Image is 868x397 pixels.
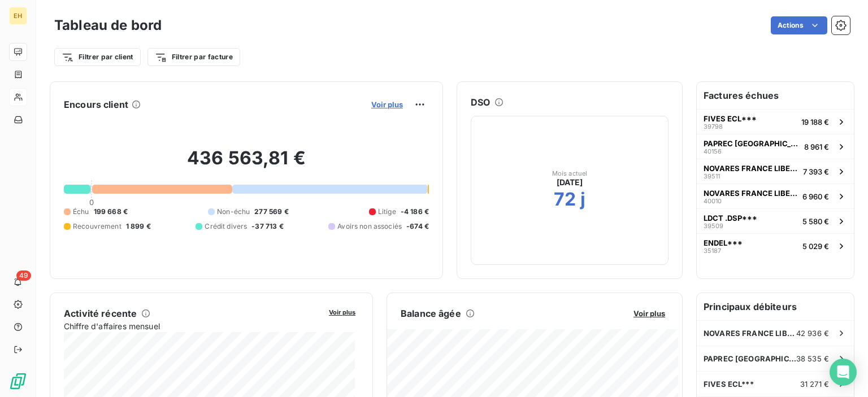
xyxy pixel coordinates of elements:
[803,167,829,176] span: 7 393 €
[802,242,829,251] span: 5 029 €
[802,217,829,226] span: 5 580 €
[64,98,128,111] h6: Encours client
[704,189,798,198] span: NOVARES FRANCE LIBERCOURT***//
[697,82,854,109] h6: Factures échues
[401,207,429,217] span: -4 186 €
[630,308,669,319] button: Voir plus
[830,359,857,386] div: Open Intercom Messenger
[704,139,800,148] span: PAPREC [GEOGRAPHIC_DATA] - Agence [PERSON_NAME]
[697,293,854,320] h6: Principaux débiteurs
[697,134,854,159] button: PAPREC [GEOGRAPHIC_DATA] - Agence [PERSON_NAME]401568 961 €
[73,207,89,217] span: Échu
[804,142,829,151] span: 8 961 €
[325,307,359,317] button: Voir plus
[704,173,720,180] span: 39511
[16,271,31,281] span: 49
[704,223,723,229] span: 39509
[89,198,94,207] span: 0
[73,221,121,232] span: Recouvrement
[337,221,402,232] span: Avoirs non associés
[401,307,461,320] h6: Balance âgée
[54,48,141,66] button: Filtrer par client
[704,123,723,130] span: 39798
[554,188,576,211] h2: 72
[580,188,585,211] h2: j
[406,221,429,232] span: -674 €
[802,192,829,201] span: 6 960 €
[378,207,396,217] span: Litige
[800,379,829,389] span: 31 271 €
[368,99,406,110] button: Voir plus
[471,95,490,109] h6: DSO
[217,207,250,217] span: Non-échu
[697,208,854,233] button: LDCT .DSP***395095 580 €
[251,221,283,232] span: -37 713 €
[704,354,796,363] span: PAPREC [GEOGRAPHIC_DATA] - Agence [PERSON_NAME]
[371,100,403,109] span: Voir plus
[9,7,27,25] div: EH
[64,320,321,332] span: Chiffre d'affaires mensuel
[126,221,151,232] span: 1 899 €
[254,207,288,217] span: 277 569 €
[64,307,137,320] h6: Activité récente
[329,308,355,316] span: Voir plus
[771,16,827,34] button: Actions
[697,159,854,184] button: NOVARES FRANCE LIBERCOURT***//395117 393 €
[697,109,854,134] button: FIVES ECL***3979819 188 €
[557,177,583,188] span: [DATE]
[801,117,829,126] span: 19 188 €
[147,48,240,66] button: Filtrer par facture
[704,164,798,173] span: NOVARES FRANCE LIBERCOURT***//
[205,221,247,232] span: Crédit divers
[704,198,722,204] span: 40010
[633,309,665,318] span: Voir plus
[704,247,721,254] span: 35187
[54,15,162,36] h3: Tableau de bord
[704,329,796,338] span: NOVARES FRANCE LIBERCOURT***//
[94,207,128,217] span: 199 668 €
[9,372,27,390] img: Logo LeanPay
[796,329,829,338] span: 42 936 €
[697,233,854,258] button: ENDEL***351875 029 €
[552,170,588,177] span: Mois actuel
[704,148,722,155] span: 40156
[697,184,854,208] button: NOVARES FRANCE LIBERCOURT***//400106 960 €
[64,147,429,181] h2: 436 563,81 €
[796,354,829,363] span: 38 535 €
